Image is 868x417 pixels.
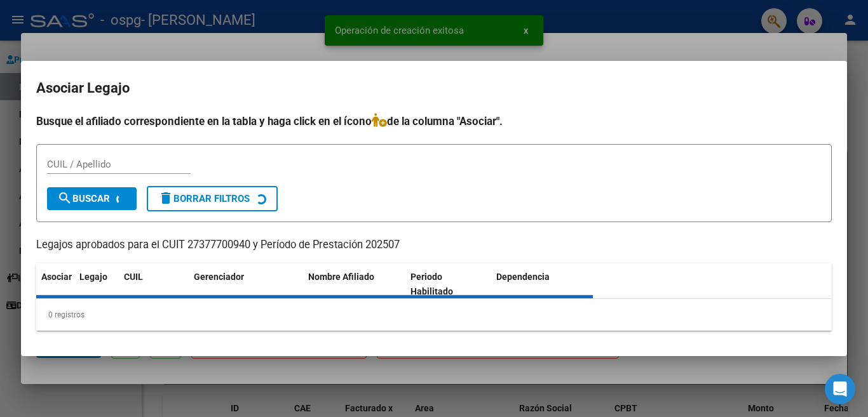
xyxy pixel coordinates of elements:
span: Gerenciador [194,272,244,282]
datatable-header-cell: Legajo [74,263,119,305]
h2: Asociar Legajo [36,76,832,100]
div: 0 registros [36,299,832,331]
span: Nombre Afiliado [308,272,374,282]
datatable-header-cell: Asociar [36,263,74,305]
p: Legajos aprobados para el CUIT 27377700940 y Período de Prestación 202507 [36,237,832,253]
datatable-header-cell: Nombre Afiliado [303,263,405,305]
datatable-header-cell: Dependencia [491,263,593,305]
button: Borrar Filtros [147,186,278,211]
div: Open Intercom Messenger [825,374,855,404]
mat-icon: delete [158,190,173,206]
span: Periodo Habilitado [410,272,453,296]
button: Buscar [47,187,137,210]
datatable-header-cell: Periodo Habilitado [405,263,491,305]
datatable-header-cell: CUIL [119,263,189,305]
span: Buscar [57,193,110,204]
span: Dependencia [496,272,550,282]
span: Legajo [79,272,107,282]
span: Asociar [41,272,72,282]
h4: Busque el afiliado correspondiente en la tabla y haga click en el ícono de la columna "Asociar". [36,113,832,129]
datatable-header-cell: Gerenciador [189,263,303,305]
span: CUIL [124,272,143,282]
mat-icon: search [57,190,72,206]
span: Borrar Filtros [158,193,250,204]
